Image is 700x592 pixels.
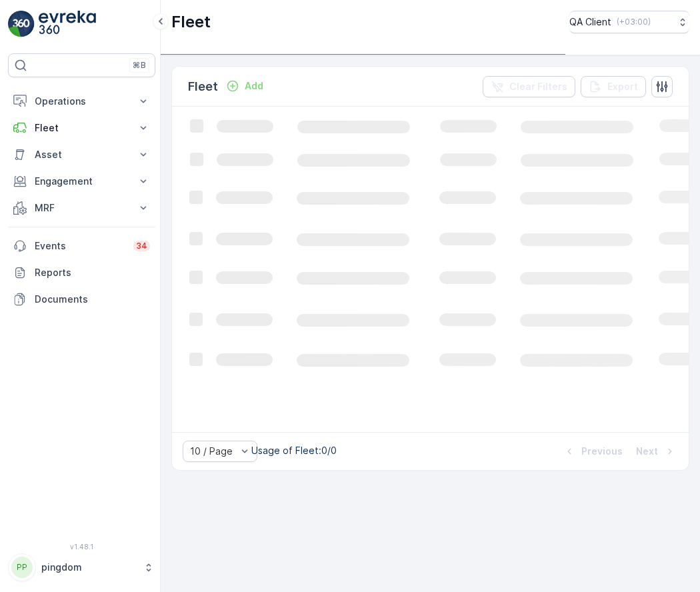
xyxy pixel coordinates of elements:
button: Operations [8,88,155,115]
img: logo_light-DOdMpM7g.png [39,11,96,37]
button: Next [635,443,678,459]
p: Documents [35,293,150,306]
p: Operations [35,95,129,108]
p: Fleet [35,121,129,135]
p: ( +03:00 ) [617,17,651,27]
p: Reports [35,266,150,279]
button: Add [221,78,269,94]
p: Clear Filters [509,80,567,93]
button: Export [581,76,646,97]
p: Usage of Fleet : 0/0 [251,444,337,457]
p: Next [636,445,658,458]
a: Events34 [8,233,155,259]
button: Previous [561,443,624,459]
button: Fleet [8,115,155,141]
button: MRF [8,195,155,221]
button: QA Client(+03:00) [569,11,689,33]
span: v 1.48.1 [8,543,155,551]
p: Engagement [35,175,129,188]
p: Events [35,239,125,253]
p: MRF [35,201,129,215]
p: pingdom [41,561,137,574]
p: Export [607,80,638,93]
p: QA Client [569,15,611,29]
a: Reports [8,259,155,286]
div: PP [11,557,33,578]
p: Add [245,79,263,93]
p: Asset [35,148,129,161]
img: logo [8,11,35,37]
button: PPpingdom [8,553,155,581]
p: Fleet [171,11,211,33]
a: Documents [8,286,155,313]
button: Clear Filters [483,76,575,97]
button: Asset [8,141,155,168]
button: Engagement [8,168,155,195]
p: ⌘B [133,60,146,71]
p: Fleet [188,77,218,96]
p: Previous [581,445,623,458]
p: 34 [136,241,147,251]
